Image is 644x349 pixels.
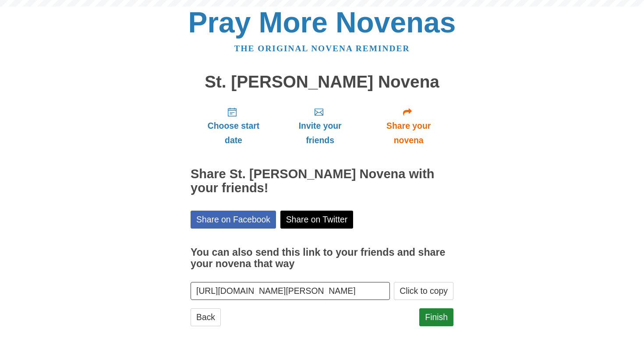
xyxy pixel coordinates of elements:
[191,247,453,269] h3: You can also send this link to your friends and share your novena that way
[280,211,354,229] a: Share on Twitter
[419,308,453,326] a: Finish
[394,282,453,300] button: Click to copy
[364,100,453,152] a: Share your novena
[285,119,355,148] span: Invite your friends
[188,6,456,39] a: Pray More Novenas
[276,100,364,152] a: Invite your friends
[191,100,276,152] a: Choose start date
[199,119,268,148] span: Choose start date
[372,119,445,148] span: Share your novena
[191,167,453,195] h2: Share St. [PERSON_NAME] Novena with your friends!
[191,73,453,92] h1: St. [PERSON_NAME] Novena
[191,308,221,326] a: Back
[191,211,276,229] a: Share on Facebook
[234,44,410,53] a: The original novena reminder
